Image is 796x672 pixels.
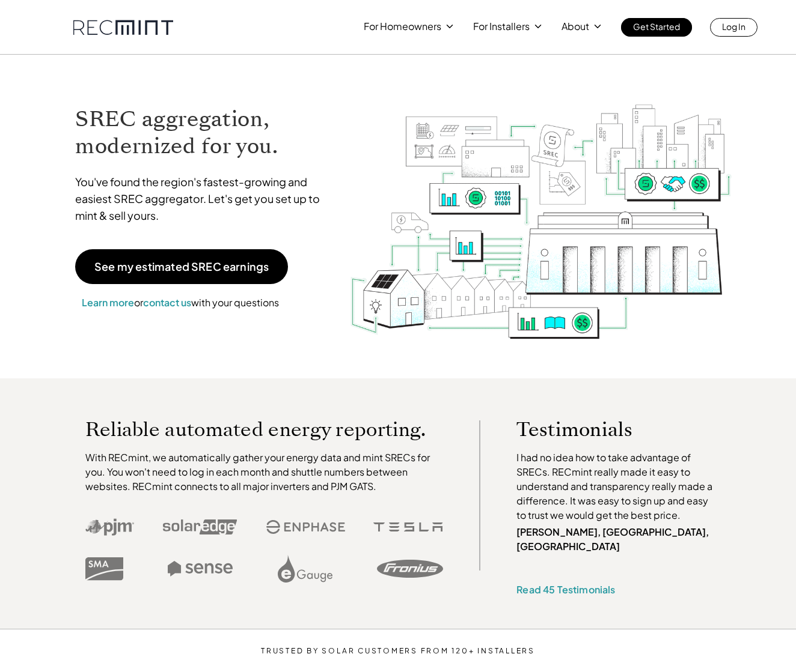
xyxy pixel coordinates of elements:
p: With RECmint, we automatically gather your energy data and mint SRECs for you. You won't need to ... [85,450,444,494]
a: contact us [143,296,191,309]
a: Learn more [82,296,134,309]
a: Get Started [621,18,692,37]
img: RECmint value cycle [349,73,733,342]
p: Reliable automated energy reporting. [85,420,444,438]
h1: SREC aggregation, modernized for you. [75,106,331,160]
a: Log In [710,18,758,37]
p: You've found the region's fastest-growing and easiest SREC aggregator. Let's get you set up to mi... [75,174,331,224]
a: Read 45 Testimonials [516,583,615,596]
p: Get Started [633,18,680,35]
p: Testimonials [516,420,696,438]
p: I had no idea how to take advantage of SRECs. RECmint really made it easy to understand and trans... [516,450,718,522]
p: See my estimated SREC earnings [94,261,269,272]
p: Log In [722,18,745,35]
a: See my estimated SREC earnings [75,249,288,284]
p: For Installers [473,18,530,35]
p: [PERSON_NAME], [GEOGRAPHIC_DATA], [GEOGRAPHIC_DATA] [516,525,718,554]
p: or with your questions [75,295,286,310]
p: For Homeowners [364,18,441,35]
p: About [562,18,589,35]
p: TRUSTED BY SOLAR CUSTOMERS FROM 120+ INSTALLERS [225,647,572,655]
